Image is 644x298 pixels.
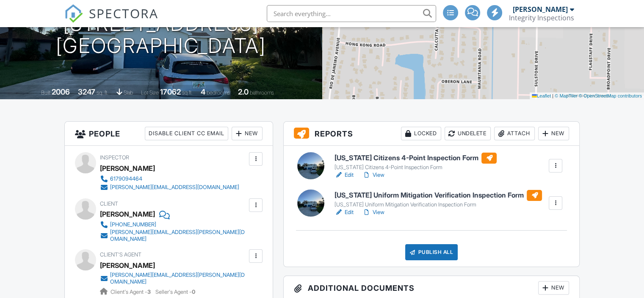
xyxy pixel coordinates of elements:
div: [PERSON_NAME][EMAIL_ADDRESS][PERSON_NAME][DOMAIN_NAME] [110,272,247,285]
div: Disable Client CC Email [145,127,228,140]
div: [PERSON_NAME] [100,162,155,175]
a: [PERSON_NAME][EMAIL_ADDRESS][DOMAIN_NAME] [100,183,239,192]
div: [PERSON_NAME] [100,259,155,272]
span: Inspector [100,154,129,161]
div: [PERSON_NAME][EMAIL_ADDRESS][PERSON_NAME][DOMAIN_NAME] [110,229,247,242]
img: The Best Home Inspection Software - Spectora [64,4,83,23]
div: [PERSON_NAME] [513,5,568,14]
span: | [552,93,553,98]
h3: People [65,122,273,146]
span: sq. ft. [97,89,108,96]
div: 3247 [78,87,95,96]
span: SPECTORA [89,4,158,22]
a: Leaflet [532,93,551,98]
div: 4 [201,87,205,96]
div: [US_STATE] Citizens 4-Point Inspection Form [334,164,497,171]
strong: 0 [192,289,195,295]
a: [PHONE_NUMBER] [100,220,247,229]
div: 6179094464 [110,175,142,182]
span: Seller's Agent - [155,289,195,295]
a: View [362,171,384,179]
div: [PHONE_NUMBER] [110,221,156,228]
strong: 3 [147,289,151,295]
div: Integrity Inspections [509,14,574,22]
a: [PERSON_NAME][EMAIL_ADDRESS][PERSON_NAME][DOMAIN_NAME] [100,229,247,242]
a: [US_STATE] Uniform Mitigation Verification Inspection Form [US_STATE] Uniform Mitigation Verifica... [334,190,542,209]
a: © MapTiler [555,93,578,98]
a: Edit [334,208,354,217]
a: 6179094464 [100,175,239,183]
a: View [362,208,384,217]
a: © OpenStreetMap contributors [579,93,642,98]
h3: Reports [284,122,579,146]
div: [US_STATE] Uniform Mitigation Verification Inspection Form [334,201,542,208]
h6: [US_STATE] Citizens 4-Point Inspection Form [334,153,497,164]
div: 2.0 [238,87,249,96]
span: Client's Agent - [111,289,152,295]
div: Undelete [445,127,491,140]
div: [PERSON_NAME][EMAIL_ADDRESS][DOMAIN_NAME] [110,184,239,191]
span: slab [124,89,133,96]
a: SPECTORA [64,11,158,29]
div: Attach [494,127,535,140]
a: [US_STATE] Citizens 4-Point Inspection Form [US_STATE] Citizens 4-Point Inspection Form [334,153,497,171]
span: Lot Size [141,89,159,96]
div: 17062 [160,87,181,96]
a: [PERSON_NAME][EMAIL_ADDRESS][PERSON_NAME][DOMAIN_NAME] [100,272,247,285]
span: Built [41,89,50,96]
span: bedrooms [207,89,230,96]
div: New [538,281,569,295]
input: Search everything... [267,5,436,22]
span: sq.ft. [182,89,193,96]
div: [PERSON_NAME] [100,208,155,220]
a: Edit [334,171,354,179]
h1: [STREET_ADDRESS] [GEOGRAPHIC_DATA] [56,13,266,58]
span: bathrooms [250,89,274,96]
div: New [538,127,569,140]
span: Client [100,201,118,207]
div: 2006 [52,87,70,96]
div: New [232,127,263,140]
div: Locked [401,127,441,140]
span: Client's Agent [100,251,141,258]
h6: [US_STATE] Uniform Mitigation Verification Inspection Form [334,190,542,201]
div: Publish All [405,244,458,260]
